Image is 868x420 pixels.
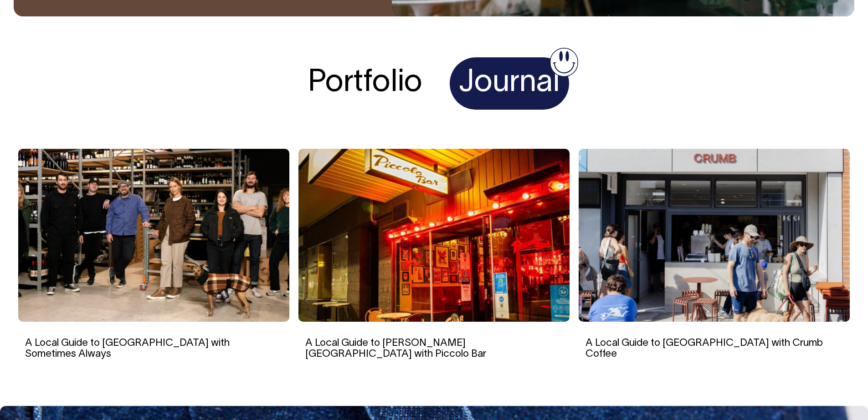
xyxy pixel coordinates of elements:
h1: Portfolio [299,57,431,110]
a: A Local Guide to [GEOGRAPHIC_DATA] with Crumb Coffee [586,339,823,359]
h1: Journal [450,57,569,110]
a: A Local Guide to [PERSON_NAME][GEOGRAPHIC_DATA] with Piccolo Bar [305,339,486,359]
img: A Local Guide to Potts Point with Piccolo Bar [298,149,570,322]
img: A Local Guide to Newcastle with Crumb Coffee [579,149,850,322]
a: A Local Guide to [GEOGRAPHIC_DATA] with Sometimes Always [25,339,230,359]
img: A Local Guide to Adelaide with Sometimes Always [18,149,289,322]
